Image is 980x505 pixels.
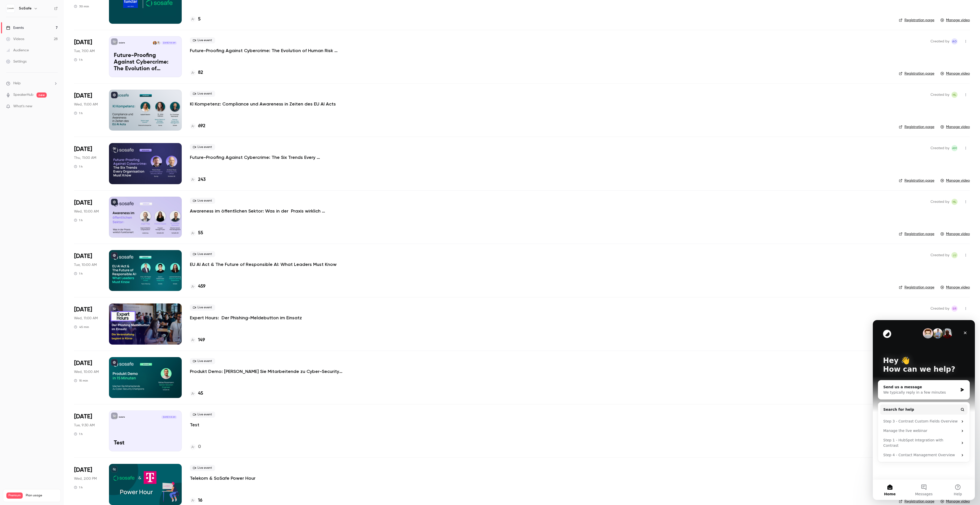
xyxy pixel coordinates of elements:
h4: 5 [198,16,201,23]
div: Videos [6,37,24,42]
li: help-dropdown-opener [6,81,58,86]
span: Amelia Mesli [951,145,958,151]
span: Live event [190,465,215,471]
span: AM [952,145,957,151]
span: Tue, 9:30 AM [74,423,95,428]
a: Registration page [899,285,934,290]
div: May 7 Wed, 2:00 PM (Europe/Madrid) [74,464,101,505]
a: Test [190,422,199,428]
a: Registration page [899,71,934,76]
h4: 16 [198,497,202,504]
a: Manage video [940,178,970,183]
h4: 243 [198,176,206,183]
span: Premium [6,492,23,499]
span: Wed, 11:00 AM [74,316,98,321]
h4: 692 [198,123,205,130]
a: 692 [190,123,205,130]
a: 16 [190,497,202,504]
span: Created by [930,252,949,258]
div: 1 h [74,272,83,276]
p: Future-Proofing Against Cybercrime: The Evolution of Human Risk Management [114,52,177,72]
h4: 45 [198,390,203,397]
p: SoSafe [119,416,125,418]
div: 15 min [74,379,88,383]
span: Live event [190,304,215,311]
img: Jonas Beckmann [157,41,160,45]
span: Created by [930,199,949,205]
div: Jul 1 Tue, 11:00 AM (Asia/Dhaka) [74,36,101,77]
span: Stephan Rausch [951,306,958,312]
span: Created by [930,38,949,44]
span: Live event [190,358,215,364]
h4: 82 [198,69,203,76]
div: Jun 18 Wed, 11:00 AM (Europe/Berlin) [74,90,101,131]
p: SoSafe [119,42,125,44]
span: Helena Laubenstein [951,92,958,98]
div: May 28 Wed, 10:00 AM (Europe/Berlin) [74,357,101,398]
span: Helena Laubenstein [951,199,958,205]
span: [DATE] [74,145,92,153]
span: [DATE] [74,199,92,207]
span: Thu, 11:00 AM [74,155,96,160]
a: 5 [190,16,201,23]
span: Alba Oni [951,38,958,44]
a: 243 [190,176,206,183]
div: Jun 3 Tue, 10:00 AM (Europe/Berlin) [74,250,101,291]
a: Expert Hours: Der Phishing-Meldebutton im Einsatz [190,315,302,321]
span: [DATE] [74,359,92,367]
span: Live event [190,37,215,43]
div: 1 h [74,218,83,222]
span: Created by [930,145,949,151]
div: 1 h [74,58,83,62]
p: KI Kompetenz: Compliance und Awareness in Zeiten des EU AI Acts [190,101,336,107]
a: Registration page [899,178,934,183]
a: Manage video [940,18,970,23]
a: Registration page [899,124,934,130]
iframe: Intercom live chat [873,320,975,500]
img: Daniel Schneersohn [153,41,156,45]
a: 82 [190,69,203,76]
h4: 55 [198,230,203,237]
div: 30 min [74,4,89,8]
span: Tue, 7:00 AM [74,49,95,54]
a: SpeakerHub [13,92,33,98]
span: Created by [930,92,949,98]
a: Future-Proofing Against Cybercrime: The Six Trends Every Organisation Must Know [190,154,343,160]
div: 1 h [74,111,83,115]
span: What's new [13,104,32,109]
div: Audience [6,48,29,53]
a: Manage video [940,285,970,290]
span: [DATE] 7:00 AM [162,41,177,45]
a: Telekom & SoSafe Power Hour [190,475,255,481]
a: Manage video [940,499,970,504]
span: Jasmine Jalava [951,252,958,258]
a: Future-Proofing Against Cybercrime: The Evolution of Human Risk Management [190,48,343,54]
a: Registration page [899,18,934,23]
a: Manage video [940,71,970,76]
span: SR [952,306,957,312]
span: Help [13,81,21,86]
a: 149 [190,337,205,344]
span: [DATE] [74,38,92,46]
span: Live event [190,412,215,418]
a: Manage video [940,124,970,130]
a: EU AI Act & The Future of Responsible AI: What Leaders Must Know [190,261,337,267]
